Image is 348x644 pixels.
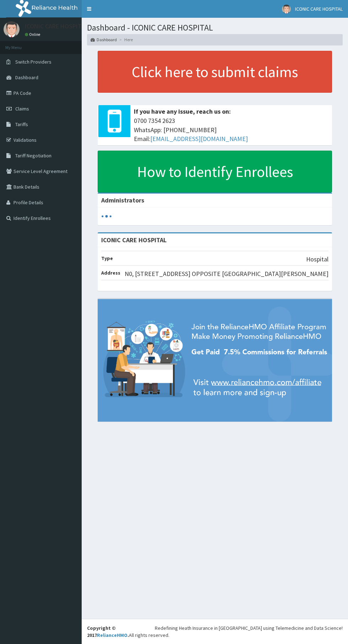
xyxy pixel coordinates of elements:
p: Hospital [306,255,328,264]
footer: All rights reserved. [82,619,348,644]
h1: Dashboard - ICONIC CARE HOSPITAL [87,23,343,32]
b: Type [101,255,113,261]
div: Redefining Heath Insurance in [GEOGRAPHIC_DATA] using Telemedicine and Data Science! [155,624,343,632]
span: Tariff Negotiation [15,152,51,159]
li: Here [118,37,133,43]
a: How to Identify Enrollees [98,151,332,193]
p: N0, [STREET_ADDRESS] OPPOSITE [GEOGRAPHIC_DATA][PERSON_NAME] [125,269,328,278]
span: Switch Providers [15,59,51,65]
img: User Image [4,21,20,37]
b: Administrators [101,196,144,204]
b: If you have any issue, reach us on: [134,107,231,115]
a: [EMAIL_ADDRESS][DOMAIN_NAME] [150,135,248,143]
img: User Image [282,5,291,13]
a: Online [25,32,42,37]
img: provider-team-banner.png [98,299,332,422]
a: Click here to submit claims [98,51,332,93]
a: Dashboard [91,37,117,43]
b: Address [101,270,120,276]
a: RelianceHMO [97,632,127,638]
strong: ICONIC CARE HOSPITAL [101,236,167,244]
span: Tariffs [15,121,28,128]
p: ICONIC CARE HOSPITAL [25,23,88,29]
span: Dashboard [15,74,38,81]
span: ICONIC CARE HOSPITAL [295,6,343,12]
span: Claims [15,105,29,112]
span: 0700 7354 2623 WhatsApp: [PHONE_NUMBER] Email: [134,116,328,144]
svg: audio-loading [101,211,112,222]
strong: Copyright © 2017 . [87,625,129,638]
